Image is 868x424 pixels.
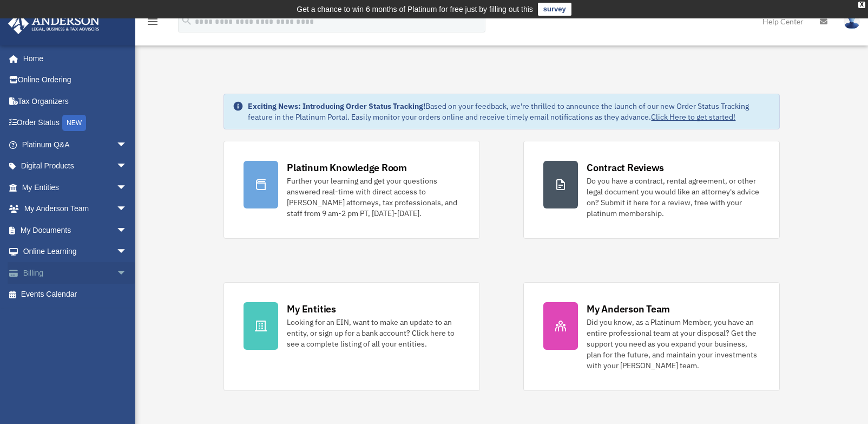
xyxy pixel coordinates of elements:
[587,175,760,219] div: Do you have a contract, rental agreement, or other legal document you would like an attorney's ad...
[116,134,138,156] span: arrow_drop_down
[287,175,460,219] div: Further your learning and get your questions answered real-time with direct access to [PERSON_NAM...
[287,161,407,174] div: Platinum Knowledge Room
[223,141,480,239] a: Platinum Knowledge Room Further your learning and get your questions answered real-time with dire...
[146,19,159,28] a: menu
[297,3,533,16] div: Get a chance to win 6 months of Platinum for free just by filling out this
[538,3,571,16] a: survey
[8,48,138,69] a: Home
[116,177,138,199] span: arrow_drop_down
[844,14,860,29] img: User Pic
[248,101,425,111] strong: Exciting News: Introducing Order Status Tracking!
[8,241,143,263] a: Online Learningarrow_drop_down
[523,141,780,239] a: Contract Reviews Do you have a contract, rental agreement, or other legal document you would like...
[5,13,103,34] img: Anderson Advisors Platinum Portal
[116,262,138,284] span: arrow_drop_down
[8,177,143,198] a: My Entitiesarrow_drop_down
[8,198,143,220] a: My Anderson Teamarrow_drop_down
[248,101,770,122] div: Based on your feedback, we're thrilled to announce the launch of our new Order Status Tracking fe...
[116,155,138,178] span: arrow_drop_down
[181,15,193,27] i: search
[8,219,143,241] a: My Documentsarrow_drop_down
[8,112,143,134] a: Order StatusNEW
[62,115,86,131] div: NEW
[8,284,143,305] a: Events Calendar
[116,219,138,242] span: arrow_drop_down
[287,317,460,349] div: Looking for an EIN, want to make an update to an entity, or sign up for a bank account? Click her...
[858,2,865,8] div: close
[116,241,138,263] span: arrow_drop_down
[587,317,760,371] div: Did you know, as a Platinum Member, you have an entire professional team at your disposal? Get th...
[8,262,143,284] a: Billingarrow_drop_down
[8,90,143,112] a: Tax Organizers
[8,69,143,91] a: Online Ordering
[8,134,143,155] a: Platinum Q&Aarrow_drop_down
[223,282,480,391] a: My Entities Looking for an EIN, want to make an update to an entity, or sign up for a bank accoun...
[146,15,159,28] i: menu
[523,282,780,391] a: My Anderson Team Did you know, as a Platinum Member, you have an entire professional team at your...
[8,155,143,177] a: Digital Productsarrow_drop_down
[587,302,670,316] div: My Anderson Team
[116,198,138,220] span: arrow_drop_down
[651,112,735,122] a: Click Here to get started!
[287,302,336,316] div: My Entities
[587,161,664,174] div: Contract Reviews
